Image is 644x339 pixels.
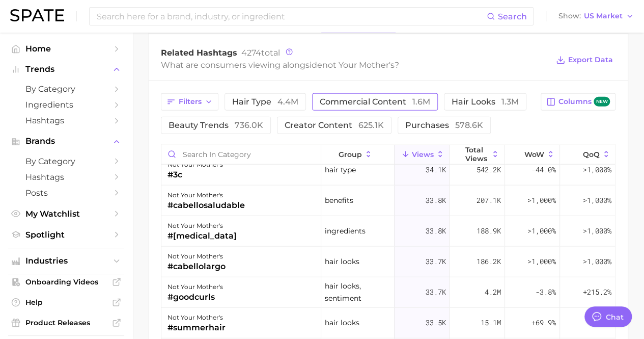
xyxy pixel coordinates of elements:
[425,194,445,206] span: 33.8k
[8,206,124,222] a: My Watchlist
[536,286,556,298] span: -3.8%
[167,189,245,201] div: not your mother's
[8,253,124,269] button: Industries
[161,277,615,308] button: not your mother's#goodcurlshair looks, sentiment33.7k4.2m-3.8%+215.2%
[167,260,226,273] div: #cabellolargo
[583,195,611,205] span: >1,000%
[8,113,124,128] a: Hashtags
[285,121,384,129] span: creator content
[167,322,226,334] div: #summerhair
[412,150,434,159] span: Views
[179,97,202,106] span: Filters
[531,164,556,176] span: -44.0%
[277,97,298,107] span: 4.4m
[235,120,263,130] span: 736.0k
[167,169,223,181] div: #3c
[405,121,483,129] span: purchases
[425,255,445,268] span: 33.7k
[8,227,124,243] a: Spotlight
[161,186,615,216] button: not your mother's#cabellosaludablebenefits33.8k207.1k>1,000%>1,000%
[560,145,615,165] button: QoQ
[8,185,124,201] a: Posts
[161,216,615,247] button: not your mother's#[MEDICAL_DATA]ingredients33.8k188.9k>1,000%>1,000%
[477,164,501,176] span: 542.2k
[455,120,483,130] span: 578.6k
[505,145,560,165] button: WoW
[25,172,107,182] span: Hashtags
[395,145,450,165] button: Views
[161,48,237,58] span: Related Hashtags
[25,44,107,54] span: Home
[161,155,615,186] button: not your mother's#3chair type34.1k542.2k-44.0%>1,000%
[10,9,64,21] img: SPATE
[167,199,245,212] div: #cabellosaludable
[425,164,445,176] span: 34.1k
[527,226,556,236] span: >1,000%
[325,317,359,329] span: hair looks
[167,230,237,242] div: #[MEDICAL_DATA]
[450,145,505,165] button: Total Views
[25,230,107,240] span: Spotlight
[161,58,548,72] div: What are consumers viewing alongside ?
[161,93,218,111] button: Filters
[161,247,615,277] button: not your mother's#cabellolargohair looks33.7k186.2k>1,000%>1,000%
[321,145,395,165] button: group
[425,225,445,237] span: 33.8k
[25,65,107,74] span: Trends
[477,255,501,268] span: 186.2k
[485,286,501,298] span: 4.2m
[25,209,107,219] span: My Watchlist
[232,98,298,106] span: hair type
[553,53,615,67] button: Export Data
[167,250,226,263] div: not your mother's
[425,317,445,329] span: 33.5k
[325,194,353,206] span: benefits
[96,8,487,25] input: Search here for a brand, industry, or ingredient
[8,97,124,113] a: Ingredients
[465,146,489,162] span: Total Views
[425,286,445,298] span: 33.7k
[8,134,124,149] button: Brands
[558,97,610,107] span: Columns
[241,48,280,58] span: total
[339,150,362,159] span: group
[322,60,395,70] span: not your mother's
[25,298,107,307] span: Help
[498,12,527,21] span: Search
[325,164,356,176] span: hair type
[8,41,124,57] a: Home
[167,220,237,232] div: not your mother's
[167,291,223,303] div: #goodcurls
[325,255,359,268] span: hair looks
[583,165,611,174] span: >1,000%
[8,153,124,169] a: by Category
[241,48,261,58] span: 4274
[531,317,556,329] span: +69.9%
[583,286,611,298] span: +215.2%
[25,256,107,266] span: Industries
[8,274,124,290] a: Onboarding Videos
[325,280,390,304] span: hair looks, sentiment
[8,295,124,310] a: Help
[583,150,600,159] span: QoQ
[452,98,519,106] span: hair looks
[568,56,613,64] span: Export Data
[358,120,384,130] span: 625.1k
[167,311,226,324] div: not your mother's
[558,13,581,19] span: Show
[25,318,107,327] span: Product Releases
[325,225,366,237] span: ingredients
[541,93,615,111] button: Columnsnew
[477,225,501,237] span: 188.9k
[527,256,556,266] span: >1,000%
[161,308,615,338] button: not your mother's#summerhairhair looks33.5k15.1m+69.9%-51.5%
[8,315,124,330] a: Product Releases
[524,150,544,159] span: WoW
[412,97,430,107] span: 1.6m
[8,81,124,97] a: by Category
[527,195,556,205] span: >1,000%
[481,317,501,329] span: 15.1m
[161,145,321,164] input: Search in category
[556,10,636,23] button: ShowUS Market
[583,256,611,266] span: >1,000%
